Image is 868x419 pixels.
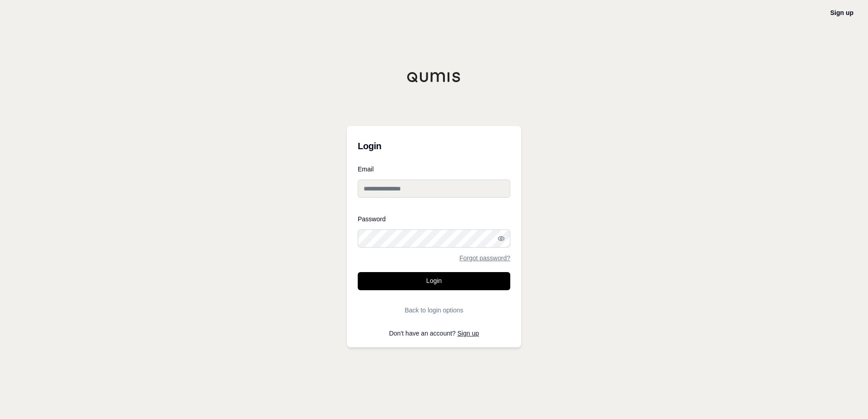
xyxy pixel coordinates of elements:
[358,330,510,336] p: Don't have an account?
[459,255,510,261] a: Forgot password?
[407,72,461,83] img: Qumis
[358,272,510,290] button: Login
[358,166,510,172] label: Email
[358,216,510,222] label: Password
[358,137,510,155] h3: Login
[830,9,853,16] a: Sign up
[458,330,479,337] a: Sign up
[358,301,510,319] button: Back to login options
